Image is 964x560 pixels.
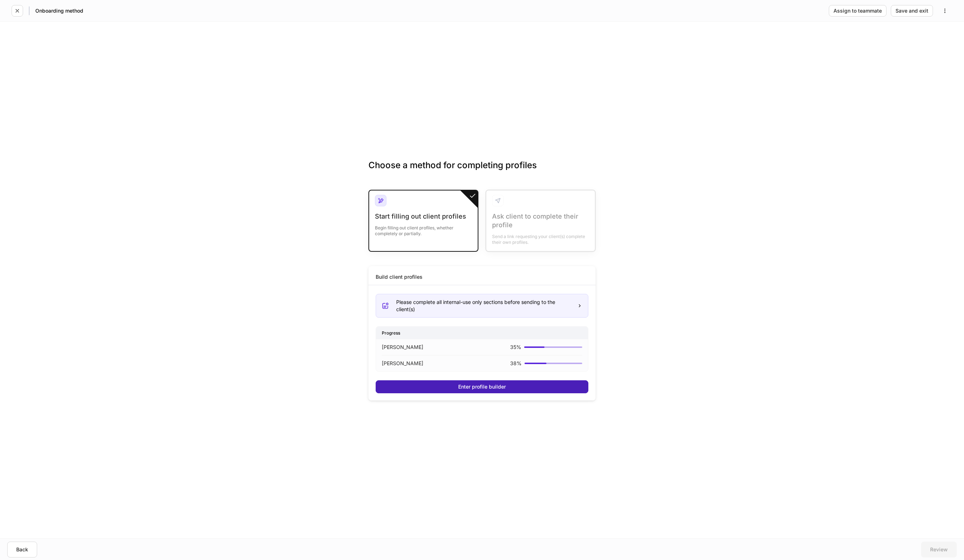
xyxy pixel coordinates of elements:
[382,360,423,367] p: [PERSON_NAME]
[368,160,596,183] h3: Choose a method for completing profiles
[375,221,472,237] div: Begin filling out client profiles, whether completely or partially.
[376,380,588,393] button: Enter profile builder
[382,344,423,351] p: [PERSON_NAME]
[510,360,522,367] p: 38 %
[891,5,933,17] button: Save and exit
[833,8,882,13] div: Assign to teammate
[829,5,886,17] button: Assign to teammate
[396,299,571,313] div: Please complete all internal-use only sections before sending to the client(s)
[35,7,83,14] h5: Onboarding method
[896,8,928,13] div: Save and exit
[375,212,472,221] div: Start filling out client profiles
[376,327,588,339] div: Progress
[16,547,28,552] div: Back
[376,273,423,281] div: Build client profiles
[510,344,521,351] p: 35 %
[7,542,37,557] button: Back
[458,384,506,389] div: Enter profile builder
